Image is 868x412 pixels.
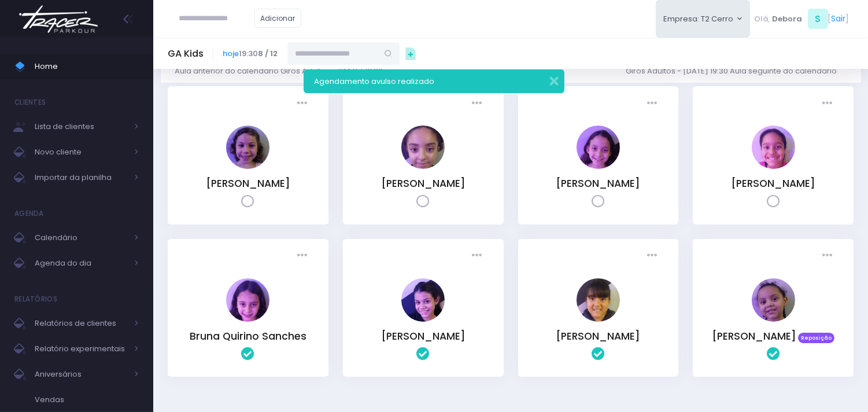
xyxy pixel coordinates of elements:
img: Manuella Brizuela Munhoz [577,278,620,322]
a: Bruna Quirino Sanches [190,329,306,343]
a: Giros Adultos - [DATE] 19:30 Aula seguinte do calendário [626,60,846,83]
span: Novo cliente [35,145,127,160]
img: Luiza perez ferreira [226,126,269,169]
a: [PERSON_NAME] [381,329,466,343]
img: Maria Clara Grota [401,126,445,169]
span: 19:30 [223,48,278,60]
a: Livia Braga de Oliveira [401,314,445,325]
span: S [808,9,828,29]
a: Manuella Brizuela Munhoz [577,314,620,325]
a: [PERSON_NAME] [556,329,640,343]
strong: 8 / 12 [258,48,278,59]
a: Sair [832,13,846,25]
a: [PERSON_NAME] [381,176,466,190]
span: Olá, [755,13,770,25]
span: Home [35,59,139,74]
a: Adicionar [254,9,302,28]
a: Mariana Quirino Sanches [577,161,620,172]
img: Mariana Quirino Sanches [577,126,620,169]
a: [PERSON_NAME] [712,329,796,343]
a: [PERSON_NAME] [556,176,640,190]
h5: GA Kids [168,48,204,60]
img: Livia Braga de Oliveira [401,278,445,322]
div: [ ] [750,6,854,32]
a: [PERSON_NAME] [731,176,815,190]
span: Relatórios de clientes [35,316,127,331]
img: Vivian Damas Carneiro [752,278,795,322]
h4: Relatórios [14,288,57,311]
span: Lista de clientes [35,119,127,134]
span: Reposição [798,333,835,343]
span: Aniversários [35,367,127,382]
a: Maria Clara Grota [401,161,445,172]
h4: Agenda [14,202,44,225]
span: Agenda do dia [35,256,127,271]
span: Calendário [35,230,127,245]
a: [PERSON_NAME] [206,176,290,190]
a: Luiza perez ferreira [226,161,269,172]
a: Bruna Quirino Sanches [226,314,269,325]
a: Sophia Victoria da Silva Reis [752,161,795,172]
a: Vivian Damas Carneiro [752,314,795,325]
span: Vendas [35,392,139,407]
a: Aula anterior do calendário Giros Adultos - [DATE] 19:30 [175,60,393,83]
img: Bruna Quirino Sanches [226,278,269,322]
span: Agendamento avulso realizado [314,76,434,87]
span: Importar da planilha [35,170,127,185]
h4: Clientes [14,91,46,114]
span: Relatório experimentais [35,341,127,356]
span: Debora [772,13,802,25]
img: Sophia Victoria da Silva Reis [752,126,795,169]
a: hoje [223,48,239,59]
